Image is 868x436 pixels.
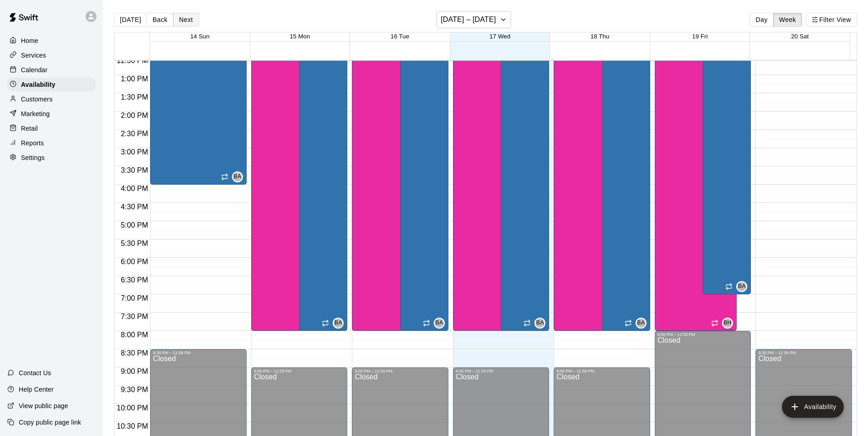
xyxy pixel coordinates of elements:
[21,138,44,148] p: Reports
[7,151,96,165] a: Settings
[441,13,496,26] h6: [DATE] – [DATE]
[637,319,645,328] span: BA
[234,172,242,181] span: BA
[7,136,96,150] a: Reports
[21,36,38,45] p: Home
[114,404,150,412] span: 10:00 PM
[21,80,55,89] p: Availability
[190,33,210,40] button: 14 Sun
[782,396,844,418] button: add
[119,367,151,375] span: 9:00 PM
[19,401,68,410] p: View public page
[333,318,344,329] div: Bryan Anderson
[490,33,511,40] button: 17 Wed
[21,109,50,118] p: Marketing
[536,319,544,328] span: BA
[322,319,329,327] span: Recurring availability
[119,294,151,302] span: 7:00 PM
[119,112,151,119] span: 2:00 PM
[146,13,173,27] button: Back
[119,258,151,266] span: 6:00 PM
[119,349,151,357] span: 8:30 PM
[119,185,151,192] span: 4:00 PM
[534,318,545,329] div: Bryan Anderson
[153,351,244,355] div: 8:30 PM – 11:59 PM
[7,107,96,121] a: Marketing
[119,221,151,229] span: 5:00 PM
[119,313,151,320] span: 7:30 PM
[114,57,150,64] span: 12:30 PM
[711,319,718,327] span: Recurring availability
[736,281,747,292] div: Bryan Anderson
[692,33,708,40] button: 19 Fri
[7,48,96,62] a: Services
[119,130,151,138] span: 2:30 PM
[725,283,733,290] span: Recurring availability
[806,13,857,27] button: Filter View
[758,351,849,355] div: 8:30 PM – 11:59 PM
[625,319,632,327] span: Recurring availability
[290,33,310,40] button: 15 Mon
[7,63,96,77] a: Calendar
[749,13,773,27] button: Day
[791,33,809,40] button: 20 Sat
[19,368,51,378] p: Contact Us
[738,282,746,291] span: BA
[7,122,96,135] a: Retail
[114,422,150,430] span: 10:30 PM
[436,319,443,328] span: BA
[7,78,96,91] a: Availability
[391,33,410,40] button: 16 Tue
[221,173,228,181] span: Recurring availability
[21,51,46,60] p: Services
[456,369,547,373] div: 9:00 PM – 11:59 PM
[173,13,199,27] button: Next
[723,319,731,328] span: BH
[7,92,96,106] a: Customers
[232,171,243,182] div: Bryan Anderson
[119,203,151,211] span: 4:30 PM
[119,166,151,174] span: 3:30 PM
[19,418,81,427] p: Copy public page link
[119,276,151,284] span: 6:30 PM
[437,11,511,28] button: [DATE] – [DATE]
[119,93,151,101] span: 1:30 PM
[119,239,151,247] span: 5:30 PM
[636,318,647,329] div: Bryan Anderson
[21,124,38,133] p: Retail
[773,13,802,27] button: Week
[119,75,151,83] span: 1:00 PM
[7,34,96,48] div: Home
[355,369,446,373] div: 9:00 PM – 11:59 PM
[21,95,53,104] p: Customers
[658,332,749,337] div: 8:00 PM – 11:59 PM
[334,319,342,328] span: BA
[119,148,151,156] span: 3:00 PM
[119,386,151,393] span: 9:30 PM
[722,318,733,329] div: Bailey Hodges
[19,385,54,394] p: Help Center
[21,153,45,162] p: Settings
[21,65,48,74] p: Calendar
[590,33,609,40] button: 18 Thu
[119,331,151,339] span: 8:00 PM
[254,369,345,373] div: 9:00 PM – 11:59 PM
[523,319,531,327] span: Recurring availability
[114,13,147,27] button: [DATE]
[556,369,647,373] div: 9:00 PM – 11:59 PM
